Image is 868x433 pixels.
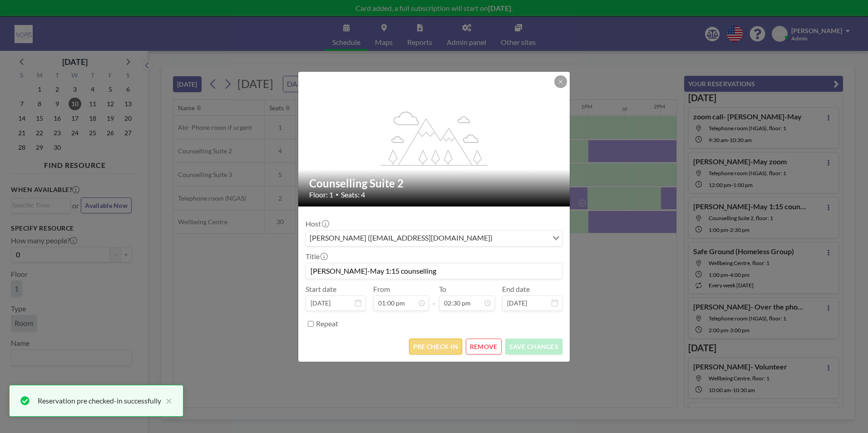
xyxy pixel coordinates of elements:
div: Reservation pre checked-in successfully [38,395,161,406]
span: • [335,191,339,198]
label: End date [502,285,530,294]
button: SAVE CHANGES [505,339,562,354]
button: close [161,395,172,406]
label: From [373,285,390,294]
label: Title [306,252,327,261]
input: Search for option [495,232,547,244]
h2: Counselling Suite 2 [309,177,560,190]
span: - [433,288,435,308]
label: Host [306,219,328,228]
button: PRE CHECK-IN [409,339,462,354]
input: (No title) [306,263,562,279]
span: [PERSON_NAME] ([EMAIL_ADDRESS][DOMAIN_NAME]) [308,232,494,244]
div: Search for option [306,231,562,246]
span: Floor: 1 [309,190,333,199]
label: To [439,285,446,294]
g: flex-grow: 1.2; [381,111,488,165]
label: Repeat [316,319,338,328]
button: REMOVE [466,339,502,354]
label: Start date [306,285,336,294]
span: Seats: 4 [341,190,365,199]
